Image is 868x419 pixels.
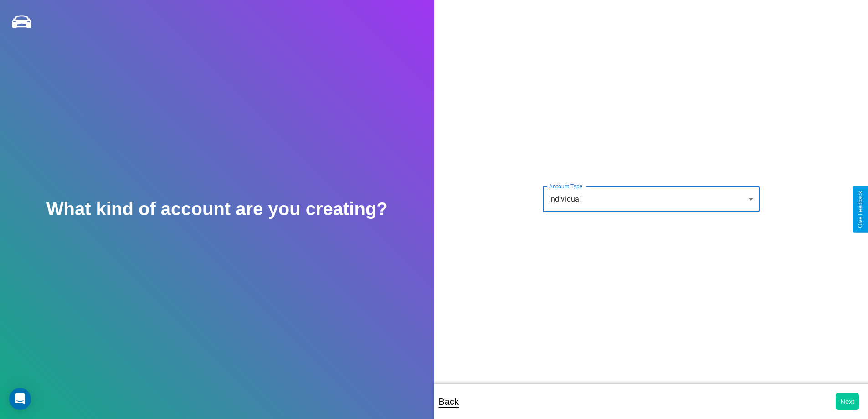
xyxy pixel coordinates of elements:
[9,388,31,410] div: Open Intercom Messenger
[46,199,388,219] h2: What kind of account are you creating?
[836,393,859,410] button: Next
[543,186,760,212] div: Individual
[857,191,863,228] div: Give Feedback
[549,182,582,190] label: Account Type
[439,393,459,410] p: Back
